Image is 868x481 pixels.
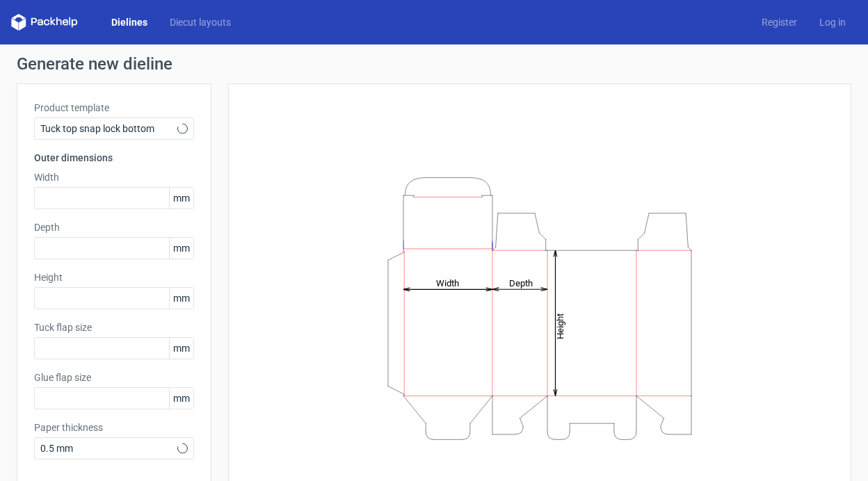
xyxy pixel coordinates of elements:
[169,388,193,409] span: mm
[34,370,194,384] label: Glue flap size
[169,288,193,309] span: mm
[40,441,177,455] span: 0.5 mm
[17,56,851,72] h1: Generate new dieline
[34,220,194,234] label: Depth
[169,188,193,209] span: mm
[40,122,177,136] span: Tuck top snap lock bottom
[509,277,533,288] tspan: Depth
[34,151,194,165] h3: Outer dimensions
[436,277,459,288] tspan: Width
[100,15,159,29] a: Dielines
[169,238,193,259] span: mm
[555,313,565,339] tspan: Height
[808,15,857,29] a: Log in
[34,170,194,184] label: Width
[169,338,193,359] span: mm
[159,15,242,29] a: Diecut layouts
[750,15,808,29] a: Register
[34,270,194,284] label: Height
[34,320,194,334] label: Tuck flap size
[34,101,194,115] label: Product template
[34,421,194,434] label: Paper thickness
